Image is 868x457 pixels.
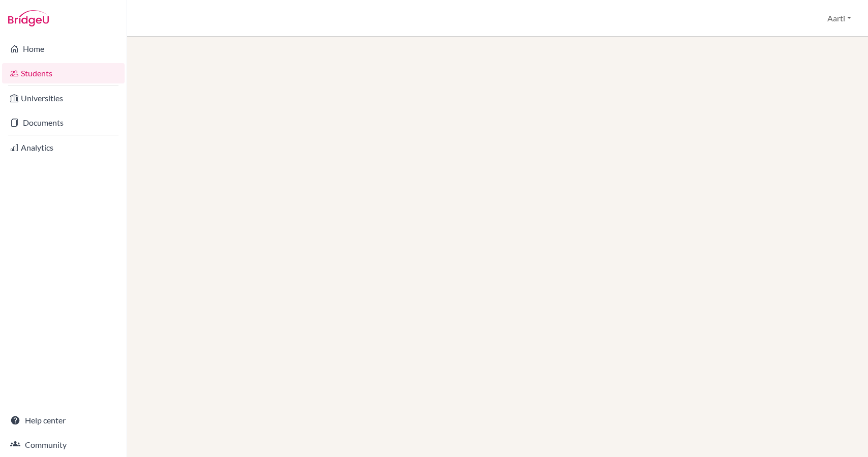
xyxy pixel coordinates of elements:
a: Analytics [2,137,125,158]
img: Bridge-U [8,10,49,26]
a: Home [2,39,125,59]
a: Universities [2,88,125,108]
a: Community [2,435,125,455]
button: Aarti [823,9,856,28]
a: Documents [2,112,125,133]
a: Help center [2,410,125,431]
a: Students [2,63,125,83]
